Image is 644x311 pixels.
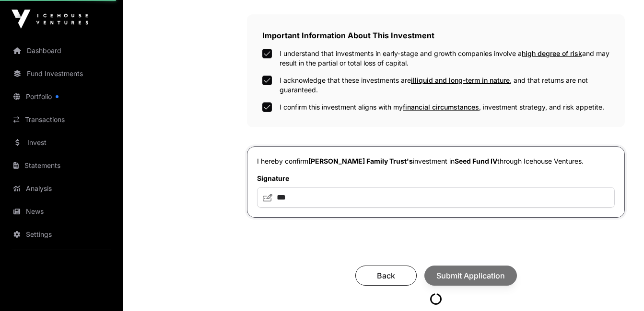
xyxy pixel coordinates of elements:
span: high degree of risk [522,49,582,57]
span: Seed Fund IV [455,157,497,165]
button: Back [355,266,417,286]
a: Analysis [8,178,115,199]
a: Settings [8,224,115,245]
a: Fund Investments [8,63,115,84]
h2: Important Information About This Investment [262,30,609,41]
a: Invest [8,132,115,153]
label: Signature [257,174,615,183]
span: [PERSON_NAME] Family Trust's [308,157,413,165]
a: News [8,201,115,222]
label: I confirm this investment aligns with my , investment strategy, and risk appetite. [280,102,604,112]
a: Dashboard [8,40,115,61]
img: Icehouse Ventures Logo [12,10,88,29]
a: Portfolio [8,86,115,107]
p: I hereby confirm investment in through Icehouse Ventures. [257,156,615,166]
span: financial circumstances [403,103,479,111]
a: Statements [8,155,115,176]
span: illiquid and long-term in nature [411,76,510,84]
label: I understand that investments in early-stage and growth companies involve a and may result in the... [280,49,609,68]
a: Transactions [8,109,115,130]
iframe: Chat Widget [596,265,644,311]
label: I acknowledge that these investments are , and that returns are not guaranteed. [280,76,609,95]
span: Back [367,270,405,281]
